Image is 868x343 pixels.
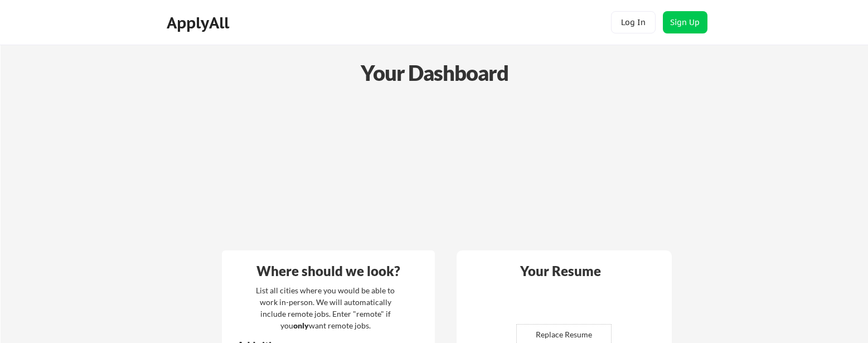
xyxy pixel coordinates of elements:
[1,57,868,89] div: Your Dashboard
[225,264,432,278] div: Where should we look?
[293,321,309,330] strong: only
[505,264,615,278] div: Your Resume
[249,284,402,331] div: List all cities where you would be able to work in-person. We will automatically include remote j...
[663,11,707,33] button: Sign Up
[611,11,656,33] button: Log In
[167,13,232,32] div: ApplyAll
